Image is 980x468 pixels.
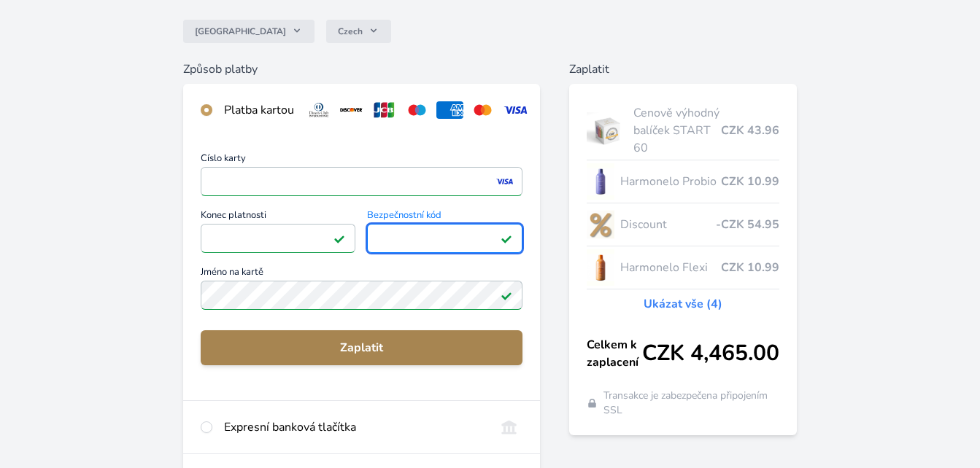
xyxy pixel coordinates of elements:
[212,339,511,356] span: Zaplatit
[183,61,540,78] h6: Způsob platby
[587,206,614,243] img: discount-lo.png
[201,154,522,167] span: Číslo karty
[620,173,722,190] span: Harmonelo Probio
[644,295,722,313] a: Ukázat vše (4)
[603,389,780,418] span: Transakce je zabezpečena připojením SSL
[721,122,779,139] span: CZK 43.96
[338,101,365,119] img: discover.svg
[587,336,643,371] span: Celkem k zaplacení
[495,418,522,436] img: onlineBanking_CZ.svg
[587,112,628,149] img: start.jpg
[207,171,516,192] iframe: Iframe pro číslo karty
[338,26,363,37] span: Czech
[436,101,463,119] img: amex.svg
[633,104,721,157] span: Cenově výhodný balíček START 60
[183,20,315,43] button: [GEOGRAPHIC_DATA]
[207,228,350,249] iframe: Iframe pro datum vypršení platnosti
[195,26,286,37] span: [GEOGRAPHIC_DATA]
[501,289,512,301] img: Platné pole
[374,228,516,249] iframe: Iframe pro bezpečnostní kód
[371,101,398,119] img: jcb.svg
[569,61,798,78] h6: Zaplatit
[642,340,779,367] span: CZK 4,465.00
[620,216,717,233] span: Discount
[224,101,294,119] div: Platba kartou
[587,249,614,286] img: CLEAN_FLEXI_se_stinem_x-hi_(1)-lo.jpg
[367,211,522,224] span: Bezpečnostní kód
[201,281,522,310] input: Jméno na kartěPlatné pole
[201,211,356,224] span: Konec platnosti
[721,173,779,190] span: CZK 10.99
[326,20,391,43] button: Czech
[620,259,722,276] span: Harmonelo Flexi
[201,268,522,281] span: Jméno na kartě
[716,216,779,233] span: -CZK 54.95
[469,101,496,119] img: mc.svg
[224,418,484,436] div: Expresní banková tlačítka
[502,101,529,119] img: visa.svg
[306,101,333,119] img: diners.svg
[721,259,779,276] span: CZK 10.99
[501,233,512,244] img: Platné pole
[201,330,522,365] button: Zaplatit
[587,163,614,200] img: CLEAN_PROBIO_se_stinem_x-lo.jpg
[404,101,431,119] img: maestro.svg
[333,233,345,244] img: Platné pole
[495,175,514,188] img: visa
